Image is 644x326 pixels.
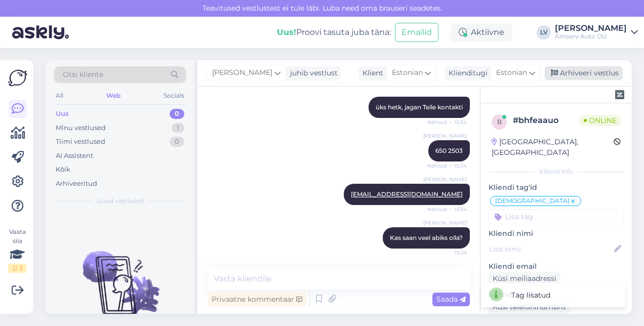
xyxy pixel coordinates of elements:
[8,227,26,273] div: Vaata siia
[489,228,624,239] p: Kliendi nimi
[358,68,383,78] div: Klient
[435,147,463,154] span: 650 2503
[97,196,144,206] span: Uued vestlused
[104,89,123,102] div: Web
[429,249,467,257] span: 15:39
[436,295,466,304] span: Saada
[511,290,550,301] div: Tag lisatud
[423,219,467,227] span: [PERSON_NAME]
[489,261,624,272] p: Kliendi email
[392,67,423,78] span: Estonian
[427,162,467,170] span: Nähtud ✓ 15:34
[56,179,97,189] div: Arhiveeritud
[513,114,580,127] div: # bhfeaauo
[427,206,467,213] span: Nähtud ✓ 15:34
[555,32,627,40] div: Amserv Auto OÜ
[277,26,391,38] div: Proovi tasuta juba täna:
[8,264,26,273] div: 2 / 3
[555,24,638,40] a: [PERSON_NAME]Amserv Auto OÜ
[496,67,527,78] span: Estonian
[170,137,184,147] div: 0
[208,293,306,306] div: Privaatne kommentaar
[54,89,65,102] div: All
[390,234,463,241] span: Kas saan veel abiks olla?
[489,272,560,286] div: Küsi meiliaadressi
[545,66,623,80] div: Arhiveeri vestlus
[489,209,624,224] input: Lisa tag
[56,109,69,119] div: Uus
[489,182,624,193] p: Kliendi tag'id
[395,23,438,42] button: Emailid
[277,27,296,37] b: Uus!
[427,118,467,126] span: Nähtud ✓ 15:34
[56,137,105,147] div: Tiimi vestlused
[489,243,612,255] input: Lisa nimi
[423,176,467,183] span: [PERSON_NAME]
[172,123,184,133] div: 1
[445,68,488,78] div: Klienditugi
[212,67,272,78] span: [PERSON_NAME]
[351,190,463,198] a: [EMAIL_ADDRESS][DOMAIN_NAME]
[170,109,184,119] div: 0
[56,123,106,133] div: Minu vestlused
[286,68,338,78] div: juhib vestlust
[423,132,467,140] span: [PERSON_NAME]
[162,89,186,102] div: Socials
[580,115,621,126] span: Online
[555,24,627,32] div: [PERSON_NAME]
[56,165,70,175] div: Kõik
[56,151,93,161] div: AI Assistent
[46,233,194,324] img: No chats
[495,198,570,204] span: [DEMOGRAPHIC_DATA]
[497,118,502,126] span: b
[8,68,27,88] img: Askly Logo
[63,69,103,80] span: Otsi kliente
[376,103,463,111] span: üks hetk, jagan Teile kontakti
[615,90,624,99] img: zendesk
[489,167,624,176] div: Kliendi info
[492,137,614,158] div: [GEOGRAPHIC_DATA], [GEOGRAPHIC_DATA]
[451,23,512,42] div: Aktiivne
[537,25,551,39] div: LV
